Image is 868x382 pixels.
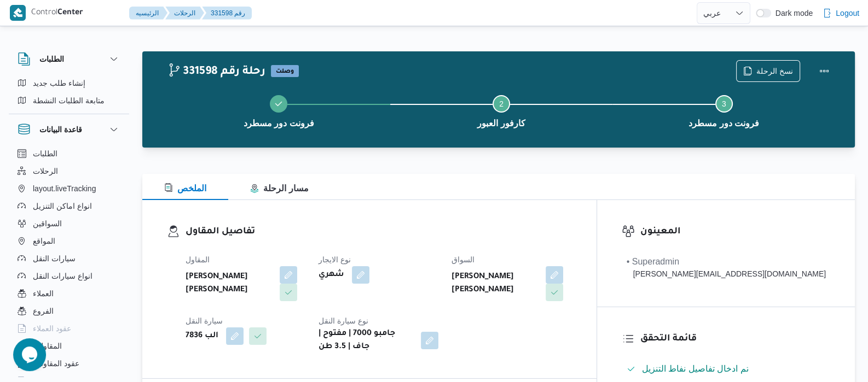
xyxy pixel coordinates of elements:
[33,234,55,248] span: المواقع
[33,322,71,335] span: عقود العملاء
[13,285,125,302] button: العملاء
[33,339,62,352] span: المقاولين
[13,92,125,109] button: متابعة الطلبات النشطة
[13,145,125,162] button: الطلبات
[33,357,79,370] span: عقود المقاولين
[9,74,129,114] div: الطلبات
[13,302,125,320] button: الفروع
[33,269,92,283] span: انواع سيارات النقل
[722,99,726,108] span: 3
[250,184,308,193] span: مسار الرحلة
[640,332,830,346] h3: قائمة التحقق
[186,225,572,239] h3: تفاصيل المقاول
[57,9,83,17] b: Center
[452,271,538,297] b: [PERSON_NAME] [PERSON_NAME]
[477,117,525,130] span: كارفور العبور
[627,268,826,280] div: [PERSON_NAME][EMAIL_ADDRESS][DOMAIN_NAME]
[627,255,826,268] div: • Superadmin
[33,217,62,230] span: السواقين
[202,7,252,20] button: 331598 رقم
[13,232,125,250] button: المواقع
[612,82,835,139] button: فرونت دور مسطرد
[33,182,96,195] span: layout.liveTracking
[452,255,474,264] span: السواق
[13,215,125,232] button: السواقين
[736,60,800,82] button: نسخ الرحلة
[244,117,314,130] span: فرونت دور مسطرد
[271,65,299,77] span: وصلت
[13,320,125,337] button: عقود العملاء
[167,65,265,79] h2: 331598 رحلة رقم
[33,164,58,178] span: الرحلات
[13,355,125,372] button: عقود المقاولين
[13,337,125,355] button: المقاولين
[640,225,830,239] h3: المعينون
[818,2,864,24] button: Logout
[165,7,204,20] button: الرحلات
[10,5,26,21] img: X8yXhbKr1z7QwAAAABJRU5ErkJggg==
[167,82,390,139] button: فرونت دور مسطرد
[39,52,64,66] h3: الطلبات
[771,9,813,17] span: Dark mode
[18,123,120,136] button: قاعدة البيانات
[33,199,92,213] span: انواع اماكن التنزيل
[390,82,613,139] button: كارفور العبور
[627,255,826,280] span: • Superadmin mohamed.nabil@illa.com.eg
[33,287,54,300] span: العملاء
[836,7,859,20] span: Logout
[813,60,835,82] button: Actions
[186,330,218,343] b: الب 7836
[39,123,82,136] h3: قاعدة البيانات
[642,362,749,375] span: تم ادخال تفاصيل نفاط التنزيل
[13,180,125,197] button: layout.liveTracking
[13,197,125,215] button: انواع اماكن التنزيل
[13,267,125,285] button: انواع سيارات النقل
[319,268,344,281] b: شهري
[164,184,206,193] span: الملخص
[13,162,125,180] button: الرحلات
[319,316,368,325] span: نوع سيارة النقل
[11,338,46,371] iframe: chat widget
[756,64,793,78] span: نسخ الرحلة
[276,68,294,75] b: وصلت
[13,250,125,267] button: سيارات النقل
[186,271,272,297] b: [PERSON_NAME] [PERSON_NAME]
[33,94,105,107] span: متابعة الطلبات النشطة
[319,255,351,264] span: نوع الايجار
[33,252,76,265] span: سيارات النقل
[129,7,167,20] button: الرئيسيه
[319,327,413,354] b: جامبو 7000 | مفتوح | جاف | 3.5 طن
[622,360,830,378] button: تم ادخال تفاصيل نفاط التنزيل
[688,117,759,130] span: فرونت دور مسطرد
[9,145,129,381] div: قاعدة البيانات
[642,364,749,373] span: تم ادخال تفاصيل نفاط التنزيل
[186,255,210,264] span: المقاول
[18,52,120,66] button: الطلبات
[186,316,223,325] span: سيارة النقل
[33,77,85,90] span: إنشاء طلب جديد
[33,147,57,160] span: الطلبات
[33,304,54,318] span: الفروع
[13,74,125,92] button: إنشاء طلب جديد
[499,99,504,108] span: 2
[274,99,283,108] svg: Step 1 is complete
